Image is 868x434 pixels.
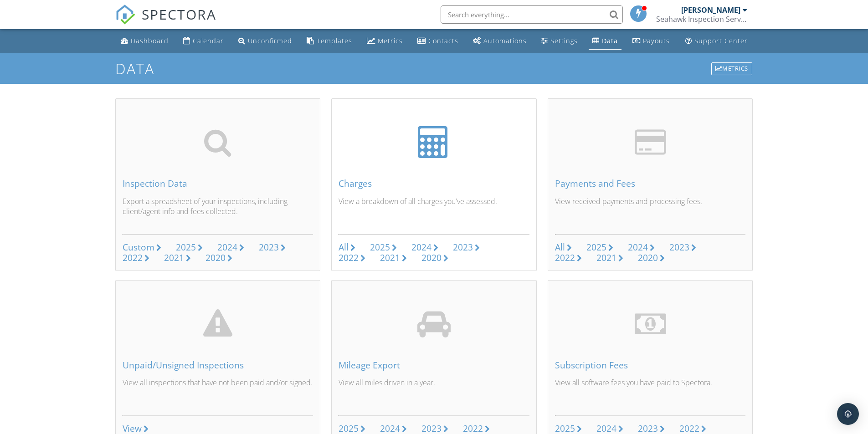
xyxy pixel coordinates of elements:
div: Unconfirmed [248,36,292,45]
div: 2024 [217,241,237,253]
div: Templates [317,36,352,45]
a: 2020 [421,253,448,263]
a: 2021 [164,253,191,263]
div: 2021 [380,251,400,264]
a: Metrics [363,33,406,50]
a: Contacts [414,33,462,50]
div: Subscription Fees [555,360,746,370]
div: Metrics [711,62,752,75]
a: 2022 [679,424,706,434]
div: [PERSON_NAME] [681,5,740,15]
a: 2022 [555,253,582,263]
div: 2023 [453,241,473,253]
div: 2020 [421,251,442,264]
div: 2024 [628,241,648,253]
a: Dashboard [117,33,172,50]
div: Seahawk Inspection Services [656,15,747,24]
span: View all miles driven in a year. [339,378,435,388]
a: 2025 [555,424,582,434]
p: View received payments and processing fees. [555,196,746,227]
a: 2025 [339,424,365,434]
a: 2024 [217,242,244,253]
div: 2025 [176,241,196,253]
div: Metrics [378,36,403,45]
a: 2021 [596,253,623,263]
a: 2023 [259,242,286,253]
a: Unconfirmed [235,33,296,50]
div: All [339,241,349,253]
a: 2025 [586,242,613,253]
a: Custom [123,242,161,253]
div: Contacts [428,36,458,45]
div: 2025 [586,241,606,253]
a: 2023 [669,242,696,253]
a: 2024 [628,242,655,253]
div: Settings [550,36,578,45]
div: 2020 [638,251,658,264]
div: 2021 [596,251,616,264]
input: Search everything... [441,5,623,24]
h1: Data [115,61,753,77]
div: 2021 [164,251,184,264]
a: All [339,242,355,253]
a: Automations (Basic) [469,33,530,50]
div: Unpaid/Unsigned Inspections [123,360,313,370]
div: 2024 [411,241,431,253]
div: Custom [123,241,154,253]
div: 2025 [370,241,390,253]
a: 2025 [370,242,397,253]
p: View all software fees you have paid to Spectora. [555,378,746,408]
a: 2025 [176,242,203,253]
img: The Best Home Inspection Software - Spectora [115,5,135,25]
a: 2020 [638,253,665,263]
div: 2022 [123,251,143,264]
div: Support Center [694,36,748,45]
a: 2024 [380,424,407,434]
div: Data [602,36,618,45]
div: 2023 [669,241,689,253]
div: Calendar [193,36,224,45]
div: All [555,241,565,253]
div: Payouts [643,36,670,45]
div: 2020 [205,251,226,264]
a: 2020 [205,253,232,263]
div: Dashboard [131,36,169,45]
div: Automations [483,36,527,45]
a: Templates [303,33,356,50]
a: 2023 [453,242,480,253]
div: Payments and Fees [555,179,746,189]
div: View [123,424,142,434]
a: All [555,242,572,253]
a: 2022 [463,424,490,434]
p: View all inspections that have not been paid and/or signed. [123,378,313,408]
a: 2023 [421,424,448,434]
a: Support Center [682,33,751,50]
div: Charges [339,179,529,189]
p: Export a spreadsheet of your inspections, including client/agent info and fees collected. [123,196,313,227]
div: Open Intercom Messenger [837,403,859,425]
div: 2022 [339,251,359,264]
a: 2022 [123,253,149,263]
a: 2024 [411,242,438,253]
a: SPECTORA [115,12,216,31]
div: Mileage Export [339,360,529,370]
div: Inspection Data [123,179,313,189]
a: Settings [538,33,581,50]
a: Calendar [180,33,227,50]
a: 2021 [380,253,407,263]
a: 2023 [638,424,665,434]
a: 2022 [339,253,365,263]
a: 2024 [596,424,623,434]
div: 2022 [555,251,575,264]
a: Metrics [710,61,753,76]
span: SPECTORA [142,5,216,24]
div: 2023 [259,241,279,253]
a: Payouts [629,33,673,50]
p: View a breakdown of all charges you've assessed. [339,196,529,227]
a: Data [589,33,621,50]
